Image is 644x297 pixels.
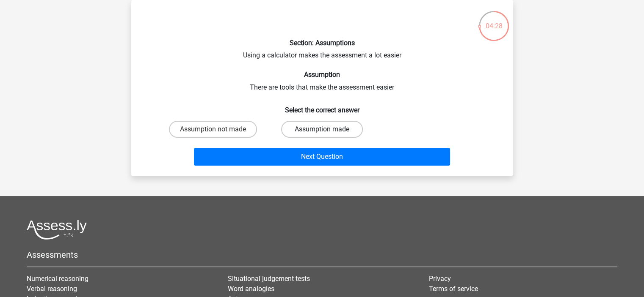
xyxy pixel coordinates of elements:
h6: Assumption [145,71,500,79]
img: Assessly logo [27,220,87,240]
a: Situational judgement tests [228,275,310,283]
a: Verbal reasoning [27,285,77,293]
label: Assumption made [281,121,363,138]
a: Word analogies [228,285,274,293]
button: Next Question [194,148,450,166]
a: Terms of service [429,285,478,293]
div: Using a calculator makes the assessment a lot easier There are tools that make the assessment easier [135,7,510,169]
h6: Select the correct answer [145,99,500,114]
a: Numerical reasoning [27,275,88,283]
h5: Assessments [27,250,617,260]
h6: Section: Assumptions [145,39,500,47]
a: Privacy [429,275,451,283]
label: Assumption not made [169,121,257,138]
div: 04:28 [478,10,510,31]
